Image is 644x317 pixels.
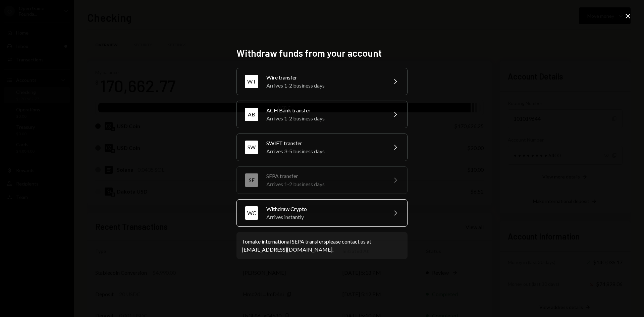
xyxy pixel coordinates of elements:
[236,199,408,227] button: WCWithdraw CryptoArrives instantly
[266,172,383,180] div: SEPA transfer
[242,246,332,253] a: [EMAIL_ADDRESS][DOMAIN_NAME]
[245,75,258,88] div: WT
[236,47,408,60] h2: Withdraw funds from your account
[236,166,408,194] button: SESEPA transferArrives 1-2 business days
[245,173,258,187] div: SE
[266,106,383,114] div: ACH Bank transfer
[242,237,402,254] div: To make international SEPA transfers please contact us at .
[266,213,383,221] div: Arrives instantly
[266,180,383,188] div: Arrives 1-2 business days
[236,101,408,128] button: ABACH Bank transferArrives 1-2 business days
[236,134,408,161] button: SWSWIFT transferArrives 3-5 business days
[266,114,383,122] div: Arrives 1-2 business days
[266,147,383,155] div: Arrives 3-5 business days
[245,141,258,154] div: SW
[266,82,383,90] div: Arrives 1-2 business days
[266,139,383,147] div: SWIFT transfer
[236,68,408,95] button: WTWire transferArrives 1-2 business days
[266,73,383,82] div: Wire transfer
[245,108,258,121] div: AB
[245,206,258,220] div: WC
[266,205,383,213] div: Withdraw Crypto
